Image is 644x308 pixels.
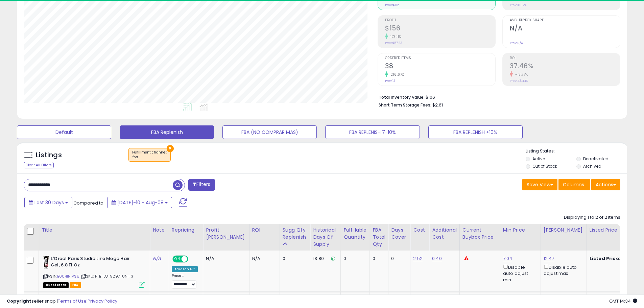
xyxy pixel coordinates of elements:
[173,256,182,262] span: ON
[252,227,277,234] div: ROI
[510,19,620,22] span: Avg. Buybox Share
[385,24,495,33] h2: $156
[36,150,62,160] h5: Listings
[391,227,407,241] div: Days Cover
[167,145,174,152] button: ×
[591,179,620,190] button: Actions
[172,266,198,272] div: Amazon AI *
[379,102,431,108] b: Short Term Storage Fees:
[385,56,495,60] span: Ordered Items
[609,298,637,304] span: 2025-09-9 14:34 GMT
[283,256,305,262] div: 0
[564,214,620,221] div: Displaying 1 to 2 of 2 items
[43,282,69,288] span: All listings that are currently out of stock and unavailable for purchase on Amazon
[379,93,615,101] li: $106
[313,227,338,248] div: Historical Days Of Supply
[187,256,198,262] span: OFF
[57,274,79,279] a: B004INIVS8
[385,41,402,45] small: Prev: $57.23
[522,179,557,190] button: Save View
[510,62,620,71] h2: 37.46%
[24,162,54,168] div: Clear All Filters
[343,227,367,241] div: Fulfillable Quantity
[73,200,104,206] span: Compared to:
[132,155,167,160] div: fba
[558,179,590,190] button: Columns
[388,72,405,77] small: 216.67%
[43,256,145,287] div: ASIN:
[70,282,81,288] span: FBA
[532,156,545,162] label: Active
[222,125,317,139] button: FBA (NO COMPRAR MAS)
[391,256,405,262] div: 0
[413,227,426,234] div: Cost
[172,227,200,234] div: Repricing
[132,150,167,160] span: Fulfillment channel :
[388,34,402,39] small: 173.11%
[172,274,198,289] div: Preset:
[24,197,72,208] button: Last 30 Days
[510,56,620,60] span: ROI
[503,255,512,262] a: 7.04
[462,227,497,241] div: Current Buybox Price
[117,199,164,206] span: [DATE]-10 - Aug-08
[544,263,581,277] div: Disable auto adjust max
[252,256,275,262] div: N/A
[532,163,557,169] label: Out of Stock
[373,256,383,262] div: 0
[7,298,117,305] div: seller snap | |
[526,148,627,155] p: Listing States:
[563,181,584,188] span: Columns
[188,179,215,191] button: Filters
[510,24,620,33] h2: N/A
[313,256,335,262] div: 13.80
[590,255,620,262] b: Listed Price:
[17,125,111,139] button: Default
[58,298,87,304] a: Terms of Use
[510,3,526,7] small: Prev: 18.37%
[120,125,214,139] button: FBA Replenish
[373,227,385,248] div: FBA Total Qty
[385,62,495,71] h2: 38
[544,227,584,234] div: [PERSON_NAME]
[34,199,64,206] span: Last 30 Days
[80,274,133,279] span: | SKU: F-B-LO-9297-UNI-3
[153,255,161,262] a: N/A
[7,298,31,304] strong: Copyright
[510,79,528,83] small: Prev: 43.44%
[42,227,147,234] div: Title
[432,255,442,262] a: 0.40
[510,41,523,45] small: Prev: N/A
[107,197,172,208] button: [DATE]-10 - Aug-08
[43,256,49,269] img: 418gGHjb8aL._SL40_.jpg
[432,227,457,241] div: Additional Cost
[379,94,425,100] b: Total Inventory Value:
[280,224,310,251] th: Please note that this number is a calculation based on your required days of coverage and your ve...
[206,227,246,241] div: Profit [PERSON_NAME]
[432,102,443,108] span: $2.61
[413,255,423,262] a: 2.52
[153,227,166,234] div: Note
[583,163,601,169] label: Archived
[544,255,554,262] a: 12.47
[88,298,117,304] a: Privacy Policy
[385,19,495,22] span: Profit
[51,256,133,270] b: L'Oreal Paris Studio Line Mega Hair Gel, 6.8 Fl Oz
[428,125,523,139] button: FBA REPLENISH +10%
[385,3,399,7] small: Prev: $312
[503,227,538,234] div: Min Price
[325,125,420,139] button: FBA REPLENISH 7-10%
[583,156,609,162] label: Deactivated
[343,256,364,262] div: 0
[385,79,395,83] small: Prev: 12
[283,227,308,241] div: Sugg Qty Replenish
[503,263,535,283] div: Disable auto adjust min
[206,256,244,262] div: N/A
[513,72,528,77] small: -13.77%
